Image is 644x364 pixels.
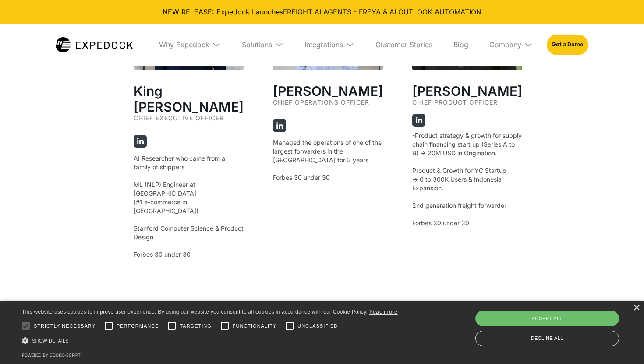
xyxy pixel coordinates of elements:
[32,338,69,343] span: Show details
[22,309,368,315] span: This website uses cookies to improve user experience. By using our website you consent to all coo...
[134,154,244,259] p: AI Researcher who came from a family of shippers ‍ ML (NLP) Engineer at [GEOGRAPHIC_DATA] (#1 e-c...
[159,40,209,49] div: Why Expedock
[482,24,540,66] div: Company
[117,322,159,330] span: Performance
[446,24,475,66] a: Blog
[283,7,481,16] a: FREIGHT AI AGENTS - FREYA & AI OUTLOOK AUTOMATION
[273,83,383,99] h3: [PERSON_NAME]
[134,115,244,129] div: Chief Executive Officer
[7,7,637,17] div: NEW RELEASE: Expedock Launches
[304,40,343,49] div: Integrations
[489,40,521,49] div: Company
[273,99,383,114] div: Chief Operations Officer
[273,138,383,182] p: Managed the operations of one of the largest forwarders in the [GEOGRAPHIC_DATA] for 3 years Forb...
[233,322,276,330] span: Functionality
[412,131,522,227] p: -Product strategy & growth for supply chain financing start up (Series A to B) -> 20M USD in Orig...
[180,322,211,330] span: Targeting
[242,40,272,49] div: Solutions
[494,269,644,364] iframe: Chat Widget
[475,331,619,346] div: Decline all
[235,24,290,66] div: Solutions
[412,99,522,114] div: Chief Product Officer
[547,35,588,55] a: Get a Demo
[22,353,81,357] a: Powered by cookie-script
[368,24,439,66] a: Customer Stories
[369,308,398,315] a: Read more
[22,336,398,345] div: Show details
[475,311,619,326] div: Accept all
[34,322,96,330] span: Strictly necessary
[152,24,228,66] div: Why Expedock
[297,24,361,66] div: Integrations
[134,83,244,115] h2: King [PERSON_NAME]
[412,83,522,99] h3: [PERSON_NAME]
[297,322,338,330] span: Unclassified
